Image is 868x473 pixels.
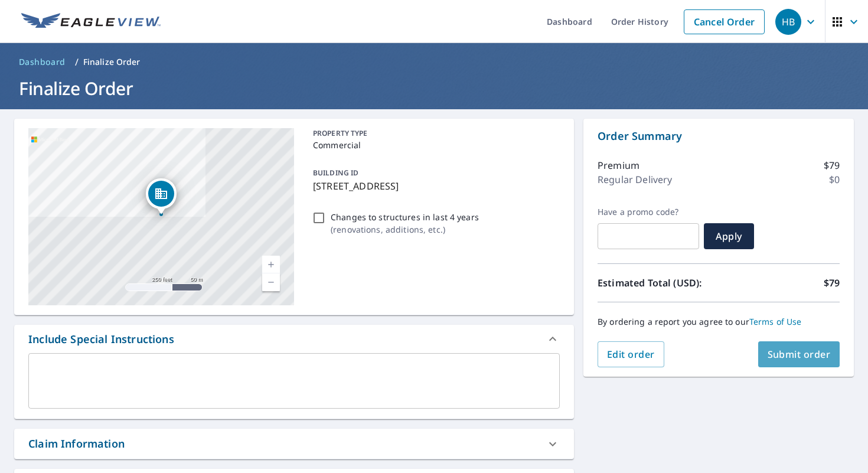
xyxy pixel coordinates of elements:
div: Include Special Instructions [28,331,174,347]
p: Premium [598,158,639,172]
p: Order Summary [598,128,840,144]
div: Dropped pin, building 1, Commercial property, 9201 Wakefield Ave Panorama City, CA 91402 [146,178,177,215]
p: $0 [829,172,840,187]
p: ( renovations, additions, etc. ) [331,223,479,236]
p: Commercial [313,139,555,151]
span: Submit order [768,348,831,361]
p: By ordering a report you agree to our [598,317,840,327]
p: Finalize Order [83,56,141,68]
p: $79 [824,276,840,290]
a: Current Level 17, Zoom In [262,256,280,273]
li: / [75,55,79,69]
span: Apply [713,230,745,243]
div: Claim Information [14,429,574,459]
p: Estimated Total (USD): [598,276,719,290]
a: Current Level 17, Zoom Out [262,273,280,291]
div: Include Special Instructions [14,325,574,353]
div: Claim Information [28,436,125,452]
button: Apply [704,223,754,249]
p: Changes to structures in last 4 years [331,211,479,223]
p: Regular Delivery [598,172,672,187]
div: HB [775,9,801,35]
button: Edit order [598,341,664,367]
nav: breadcrumb [14,53,854,71]
p: PROPERTY TYPE [313,128,555,139]
img: EV Logo [21,13,161,31]
a: Cancel Order [684,9,765,34]
h1: Finalize Order [14,76,854,100]
p: $79 [824,158,840,172]
a: Dashboard [14,53,70,71]
span: Dashboard [19,56,66,68]
a: Terms of Use [749,316,802,327]
p: [STREET_ADDRESS] [313,179,555,193]
span: Edit order [607,348,655,361]
p: BUILDING ID [313,168,358,178]
label: Have a promo code? [598,207,699,217]
button: Submit order [758,341,840,367]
